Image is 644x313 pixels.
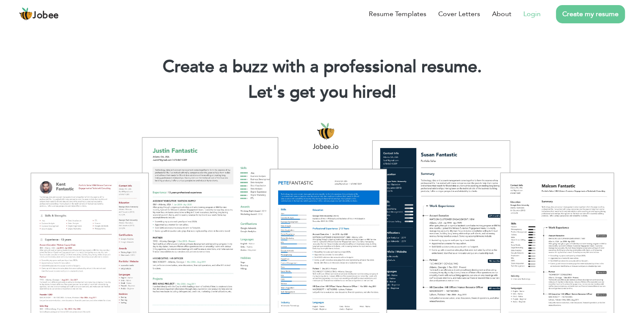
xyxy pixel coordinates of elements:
span: | [392,81,396,104]
a: Cover Letters [438,9,480,19]
img: jobee.io [19,7,33,21]
a: About [492,9,511,19]
h1: Create a buzz with a professional resume. [13,56,631,78]
span: Jobee [33,11,59,20]
a: Login [523,9,541,19]
h2: Let's [13,81,631,103]
a: Create my resume [556,5,625,23]
a: Jobee [19,7,59,21]
span: get you hired! [290,81,396,104]
a: Resume Templates [369,9,426,19]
